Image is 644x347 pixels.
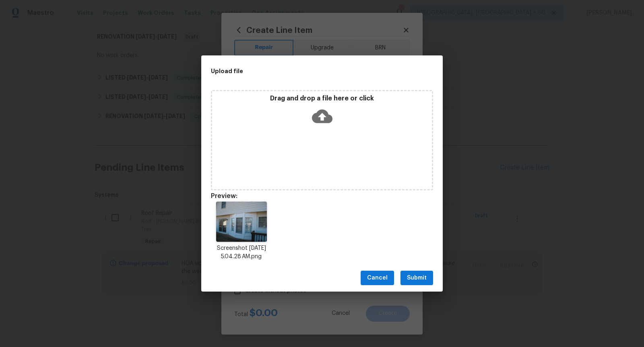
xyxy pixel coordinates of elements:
[211,67,397,76] h2: Upload file
[211,244,272,261] p: Screenshot [DATE] 5.04.28 AM.png
[367,273,388,283] span: Cancel
[216,202,267,242] img: q66g+j87hbasyjWCgwAAAABJRU5ErkJggg==
[212,94,432,103] p: Drag and drop a file here or click
[400,271,433,286] button: Submit
[407,273,427,283] span: Submit
[361,271,394,286] button: Cancel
